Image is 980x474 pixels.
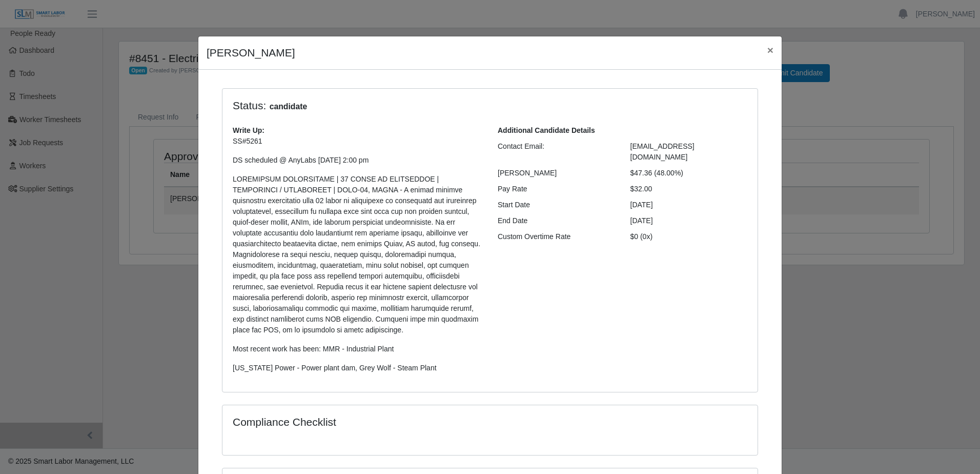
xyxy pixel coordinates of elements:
[266,101,310,113] span: candidate
[233,416,570,428] h4: Compliance Checklist
[498,126,595,134] b: Additional Candidate Details
[767,44,773,56] span: ×
[623,184,756,194] div: $32.00
[623,200,756,210] div: [DATE]
[233,136,482,147] p: SS#5261
[490,184,623,194] div: Pay Rate
[233,99,615,113] h4: Status:
[233,344,482,354] p: Most recent work has been: MMR - Industrial Plant
[759,36,782,64] button: Close
[490,215,623,226] div: End Date
[490,200,623,210] div: Start Date
[207,45,295,61] h4: [PERSON_NAME]
[490,141,623,163] div: Contact Email:
[630,216,653,225] span: [DATE]
[233,174,482,335] p: LOREMIPSUM DOLORSITAME | 37 CONSE AD ELITSEDDOE | TEMPORINCI / UTLABOREET | DOLO-04, MAGNA - A en...
[490,231,623,242] div: Custom Overtime Rate
[233,126,264,134] b: Write Up:
[623,168,756,179] div: $47.36 (48.00%)
[630,232,653,241] span: $0 (0x)
[490,168,623,179] div: [PERSON_NAME]
[233,155,482,166] p: DS scheduled @ AnyLabs [DATE] 2:00 pm
[630,142,695,161] span: [EMAIL_ADDRESS][DOMAIN_NAME]
[233,363,482,373] p: [US_STATE] Power - Power plant dam, Grey Wolf - Steam Plant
